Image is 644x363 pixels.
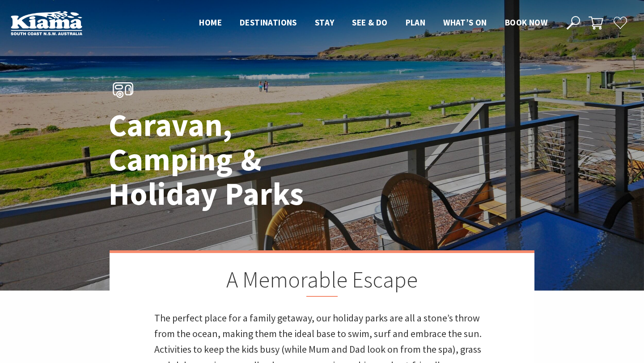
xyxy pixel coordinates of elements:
[154,266,490,297] h2: A Memorable Escape
[11,11,82,35] img: Kiama Logo
[315,17,335,28] span: Stay
[443,17,487,28] span: What’s On
[190,16,556,30] nav: Main Menu
[109,108,361,211] h1: Caravan, Camping & Holiday Parks
[240,17,297,28] span: Destinations
[199,17,222,28] span: Home
[406,17,426,28] span: Plan
[505,17,547,28] span: Book now
[352,17,387,28] span: See & Do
